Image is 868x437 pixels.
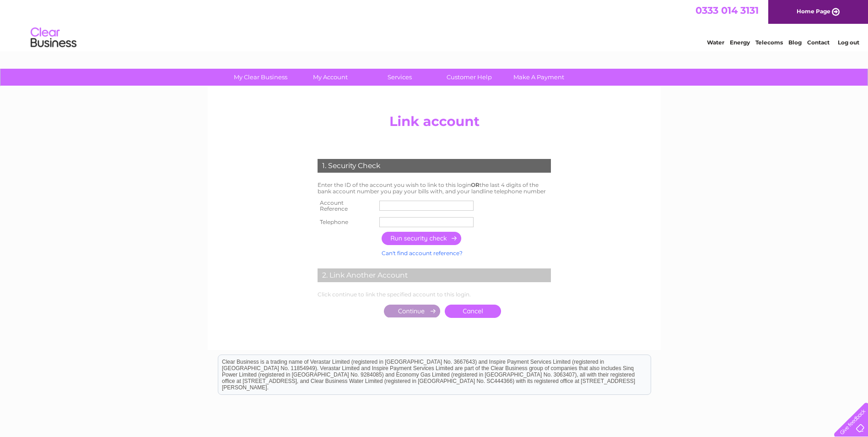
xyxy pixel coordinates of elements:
[292,69,368,86] a: My Account
[445,305,501,318] a: Cancel
[476,218,485,226] input: Information
[838,39,859,46] a: Log out
[218,5,651,44] div: Clear Business is a trading name of Verastar Limited (registered in [GEOGRAPHIC_DATA] No. 3667643...
[471,249,480,257] input: Information
[471,181,480,188] b: OR
[707,39,724,46] a: Water
[318,268,551,282] div: 2. Link Another Account
[807,39,830,46] a: Contact
[431,69,507,86] a: Customer Help
[382,250,463,257] a: Can't find account reference?
[476,202,485,210] input: Information
[501,69,577,86] a: Make A Payment
[223,69,298,86] a: My Clear Business
[755,39,783,46] a: Telecoms
[384,305,440,317] input: Submit
[730,39,750,46] a: Energy
[315,180,553,197] td: Enter the ID of the account you wish to link to this login the last 4 digits of the bank account ...
[315,215,377,229] th: Telephone
[318,159,551,173] div: 1. Security Check
[362,69,437,86] a: Services
[30,24,77,52] img: logo.png
[315,197,377,215] th: Account Reference
[788,39,802,46] a: Blog
[315,289,553,300] td: Click continue to link the specified account to this login.
[695,5,759,16] a: 0333 014 3131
